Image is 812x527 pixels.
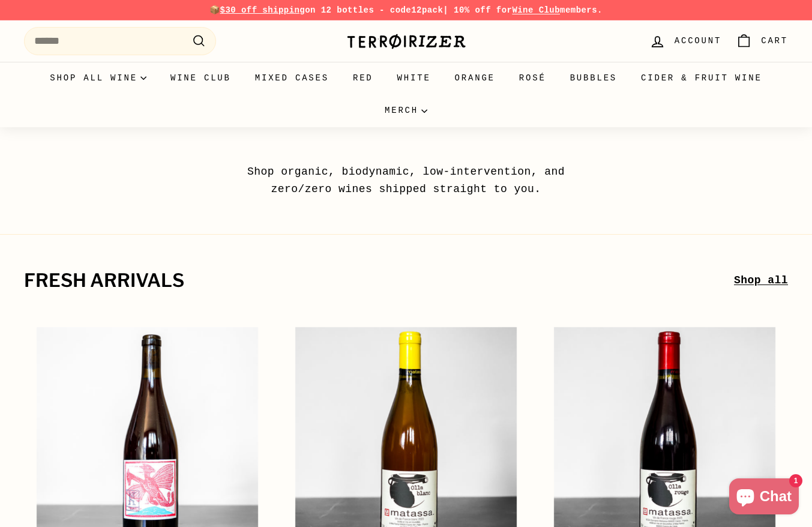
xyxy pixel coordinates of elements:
p: 📦 on 12 bottles - code | 10% off for members. [24,4,788,17]
a: Mixed Cases [243,62,341,94]
a: Wine Club [512,5,560,15]
a: Orange [443,62,507,94]
a: Cart [729,23,795,59]
a: Cider & Fruit Wine [629,62,774,94]
a: White [385,62,443,94]
inbox-online-store-chat: Shopify online store chat [726,478,802,517]
summary: Merch [373,94,439,127]
a: Rosé [507,62,558,94]
a: Bubbles [558,62,629,94]
a: Wine Club [158,62,243,94]
a: Red [341,62,385,94]
span: Account [675,34,721,47]
summary: Shop all wine [38,62,158,94]
strong: 12pack [411,5,443,15]
h2: fresh arrivals [24,271,734,291]
span: $30 off shipping [220,5,305,15]
a: Shop all [734,272,788,289]
span: Cart [761,34,788,47]
p: Shop organic, biodynamic, low-intervention, and zero/zero wines shipped straight to you. [220,163,592,198]
a: Account [642,23,729,59]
